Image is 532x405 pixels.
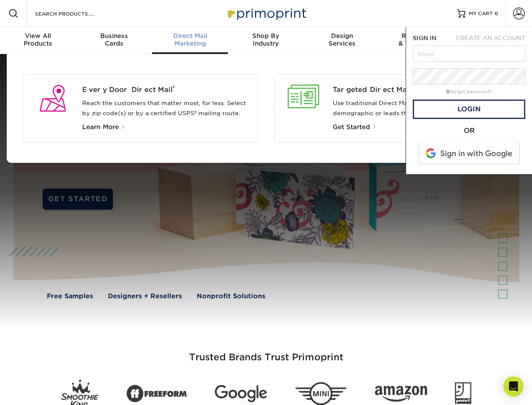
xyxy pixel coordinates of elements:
img: Google [215,385,267,402]
img: Goodwill [455,382,471,405]
div: Services [304,32,380,47]
input: Email [413,46,525,62]
img: Primoprint [224,4,308,22]
a: Get Started [333,124,377,130]
p: Use traditional Direct Mail for your lists of customers by demographic or leads that you want to ... [333,98,502,119]
a: Login [413,100,525,119]
a: DesignServices [304,27,380,54]
span: Learn More [82,123,119,131]
a: Learn More [82,124,129,130]
a: Every Door Direct Mail® [82,85,251,95]
a: Resources& Templates [380,27,456,54]
a: forgot password? [446,89,492,94]
div: Cards [76,32,152,47]
span: MY CART [469,10,493,17]
a: Targeted Direct Mail [333,85,502,95]
span: Every Door Direct Mail [82,85,251,95]
div: Open Intercom Messenger [503,376,524,397]
span: Design [304,32,380,40]
a: Direct MailMarketing [152,27,228,54]
input: SEARCH PRODUCTS..... [34,8,116,19]
p: Reach the customers that matter most, for less. Select by zip code(s) or by a certified USPS® mai... [82,98,251,119]
span: Resources [380,32,456,40]
a: Shop ByIndustry [228,27,304,54]
span: Shop By [228,32,304,40]
span: SIGN IN [413,35,436,41]
span: Business [76,32,152,40]
img: Amazon [375,386,427,402]
div: OR [413,126,525,136]
div: Industry [228,32,304,47]
span: CREATE AN ACCOUNT [456,35,525,41]
a: BusinessCards [76,27,152,54]
span: Direct Mail [152,32,228,40]
sup: ® [173,84,175,91]
span: 0 [495,11,498,16]
div: & Templates [380,32,456,47]
h3: Trusted Brands Trust Primoprint [20,332,513,373]
span: Get Started [333,123,370,131]
div: Marketing [152,32,228,47]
